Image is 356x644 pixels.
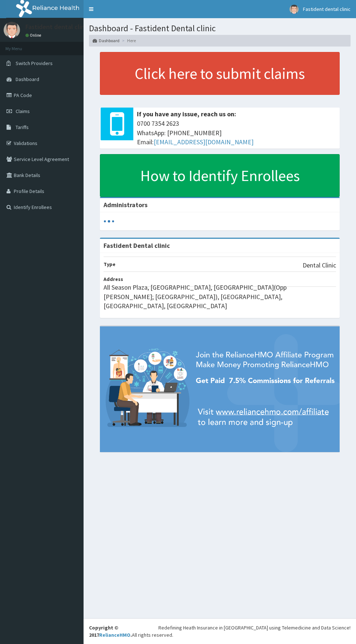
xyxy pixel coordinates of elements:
[99,632,130,638] a: RelianceHMO
[89,24,351,33] h1: Dashboard - Fastident Dental clinic
[303,261,336,270] p: Dental Clinic
[120,37,136,44] li: Here
[303,6,351,12] span: Fastident dental clinic
[104,276,123,282] b: Address
[104,261,116,267] b: Type
[93,37,120,44] a: Dashboard
[137,110,236,118] b: If you have any issue, reach us on:
[4,22,20,38] img: User Image
[16,60,53,67] span: Switch Providers
[89,624,132,638] strong: Copyright © 2017 .
[16,108,30,114] span: Claims
[16,76,39,82] span: Dashboard
[104,241,170,250] strong: Fastident Dental clinic
[100,154,340,197] a: How to Identify Enrollees
[158,624,351,631] div: Redefining Heath Insurance in [GEOGRAPHIC_DATA] using Telemedicine and Data Science!
[154,138,254,146] a: [EMAIL_ADDRESS][DOMAIN_NAME]
[100,326,340,452] img: provider-team-banner.png
[84,618,356,644] footer: All rights reserved.
[25,24,89,30] p: Fastident dental clinic
[25,33,43,38] a: Online
[104,283,336,311] p: All Season Plaza, [GEOGRAPHIC_DATA], [GEOGRAPHIC_DATA](Opp [PERSON_NAME]; [GEOGRAPHIC_DATA]), [GE...
[16,124,29,130] span: Tariffs
[104,216,114,227] svg: audio-loading
[290,5,299,14] img: User Image
[104,201,147,209] b: Administrators
[137,119,336,147] span: 0700 7354 2623 WhatsApp: [PHONE_NUMBER] Email:
[100,52,340,95] a: Click here to submit claims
